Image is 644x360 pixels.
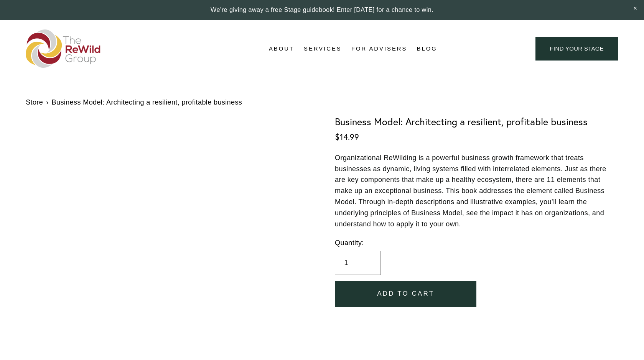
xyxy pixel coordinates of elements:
[335,237,618,249] label: Quantity:
[335,132,618,142] div: $14.99
[335,154,606,228] span: Organizational ReWilding is a powerful business growth framework that treats businesses as dynami...
[535,37,618,61] a: find your stage
[351,43,407,54] a: For Advisers
[52,97,242,108] a: Business Model: Architecting a resilient, profitable business
[26,29,101,68] img: The ReWild Group
[304,43,342,54] a: folder dropdown
[26,97,43,108] a: Store
[46,97,48,108] span: ›
[335,281,476,307] button: Add To Cart
[304,44,342,54] span: Services
[269,43,294,54] a: folder dropdown
[335,116,618,128] h1: Business Model: Architecting a resilient, profitable business
[335,251,381,275] input: Quantity
[377,290,434,298] span: Add To Cart
[269,44,294,54] span: About
[417,43,437,54] a: Blog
